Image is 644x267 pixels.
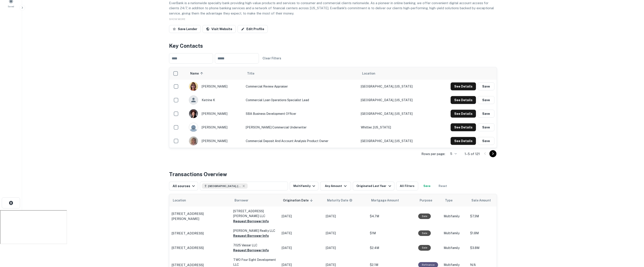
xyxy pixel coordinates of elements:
[8,5,14,8] span: Saved
[444,231,466,236] p: Multifamily
[396,182,418,190] button: All Filters
[233,257,277,267] p: TWO Four Eight Development LLC
[189,109,241,118] div: [PERSON_NAME]
[470,246,505,250] p: $3.8M
[356,183,392,189] div: Originated Last Year
[324,194,368,207] th: Maturity dates displayed may be estimated. Please contact the lender for the most accurate maturi...
[420,182,434,190] button: Save your search to get updates of matches that match your search criteria.
[235,198,248,203] span: Borrower
[279,194,324,207] th: Origination Date
[247,71,260,76] span: Title
[451,82,476,90] button: See Details
[451,137,476,145] button: See Details
[169,67,497,148] div: scrollable content
[189,95,241,105] div: ketrine k
[441,194,468,207] th: Type
[478,82,495,90] button: Save
[420,198,438,203] span: Purpose
[359,67,433,80] th: Location
[436,182,450,190] button: Reset
[169,42,497,50] h4: Key Contacts
[353,182,394,190] button: Originated Last Year
[189,109,198,118] img: 1516545435503
[169,182,198,190] button: All sources
[451,123,476,131] button: See Details
[327,198,358,203] span: Maturity dates displayed may be estimated. Please contact the lender for the most accurate maturi...
[326,231,365,236] p: [DATE]
[231,194,279,207] th: Borrower
[173,183,196,189] div: All sources
[244,107,359,121] td: SBA Business Development Officer
[171,211,229,221] a: [STREET_ADDRESS][PERSON_NAME]
[200,182,288,190] button: [GEOGRAPHIC_DATA], [GEOGRAPHIC_DATA], [GEOGRAPHIC_DATA]
[187,67,244,80] th: Name
[368,194,416,207] th: Mortgage Amount
[359,121,433,134] td: Whittier, [US_STATE]
[233,228,277,233] p: [PERSON_NAME] Realty LLC
[490,150,497,157] button: Go to next page
[445,198,452,203] span: Type
[478,137,495,145] button: Save
[244,121,359,134] td: [PERSON_NAME] Commercial Underwriter
[359,107,433,121] td: [GEOGRAPHIC_DATA], [US_STATE]
[244,93,359,107] td: Commercial Loan Operations Specialist Lead
[359,80,433,93] td: [GEOGRAPHIC_DATA], [US_STATE]
[326,214,365,219] p: [DATE]
[359,134,433,148] td: [GEOGRAPHIC_DATA], [US_STATE]
[371,198,405,203] span: Mortgage Amount
[244,134,359,148] td: Commercial Deposit and Account Analysis Product Owner
[189,82,241,91] div: [PERSON_NAME]
[233,243,277,248] p: 7025 Vassar LLC
[233,219,269,224] button: Request Borrower Info
[189,123,198,132] img: 9c8pery4andzj6ohjkjp54ma2
[478,96,495,104] button: Save
[171,231,204,236] p: [STREET_ADDRESS]
[622,232,644,253] iframe: Chat Widget
[418,245,431,251] div: Sale
[283,198,314,203] span: Origination Date
[233,233,269,238] button: Request Borrower Info
[370,246,414,250] p: $2.4M
[189,123,241,132] div: [PERSON_NAME]
[471,198,497,203] span: Sale Amount
[370,214,414,219] p: $4.7M
[233,248,269,253] button: Request Borrower Info
[421,151,445,157] p: Rows per page:
[169,18,185,21] span: SHOW MORE
[208,184,241,188] span: [GEOGRAPHIC_DATA], [GEOGRAPHIC_DATA], [GEOGRAPHIC_DATA]
[359,93,433,107] td: [GEOGRAPHIC_DATA], [US_STATE]
[244,67,359,80] th: Title
[470,214,505,219] p: $7.3M
[203,25,236,33] a: Visit Website
[238,25,268,33] a: Edit Profile
[418,230,431,236] div: Sale
[171,245,229,251] a: [STREET_ADDRESS]
[326,246,365,250] p: [DATE]
[244,80,359,93] td: Commercial Review Appraiser
[451,110,476,118] button: See Details
[444,214,466,219] p: Multifamily
[478,110,495,118] button: Save
[282,214,321,219] p: [DATE]
[169,25,201,33] button: Save Lender
[478,123,495,131] button: Save
[282,246,321,250] p: [DATE]
[418,214,431,219] div: Sale
[189,137,198,145] img: 1708117606036
[261,54,283,62] button: Clear Filters
[444,246,466,250] p: Multifamily
[470,231,505,236] p: $1.8M
[327,198,353,203] div: Maturity dates displayed may be estimated. Please contact the lender for the most accurate maturi...
[370,231,414,236] p: $1M
[190,71,205,76] span: Name
[362,71,375,76] span: Location
[282,231,321,236] p: [DATE]
[233,209,277,218] p: [STREET_ADDRESS][PERSON_NAME] LLC
[327,198,348,203] h6: Maturity Date
[465,151,480,157] p: 1–5 of 121
[189,136,241,146] div: [PERSON_NAME]
[290,182,318,190] button: Multifamily
[173,198,192,203] span: Location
